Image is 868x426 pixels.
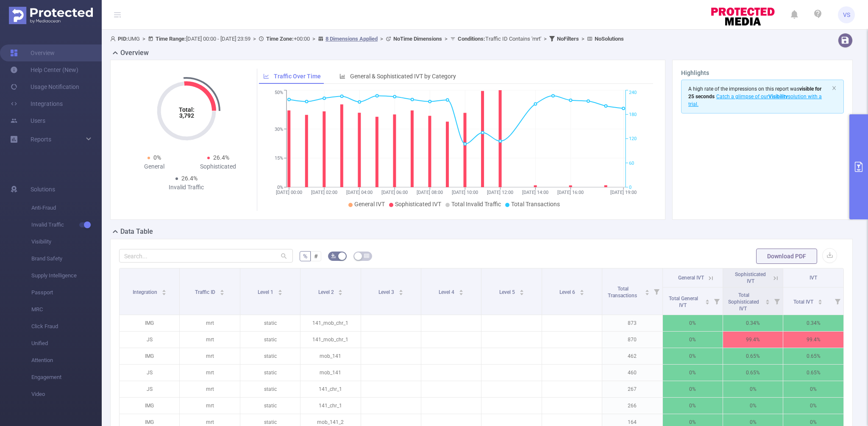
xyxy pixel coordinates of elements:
i: icon: close [832,86,837,91]
i: icon: line-chart [263,73,269,79]
div: Sort [519,288,524,293]
p: 873 [602,315,662,331]
u: 8 Dimensions Applied [325,36,378,42]
tspan: 180 [629,112,637,117]
i: icon: caret-down [705,301,710,304]
i: icon: caret-up [220,288,225,291]
b: PID: [118,36,128,42]
div: Invalid Traffic [154,183,218,192]
span: Total Sophisticated IVT [728,292,759,312]
span: Total IVT [793,299,815,305]
i: icon: caret-up [338,288,343,291]
i: Filter menu [711,288,723,315]
h2: Data Table [120,227,153,237]
div: General [122,162,186,171]
div: Sophisticated [186,162,250,171]
div: Sort [705,298,710,303]
p: IMG [120,315,179,331]
span: > [310,36,318,42]
p: 870 [602,332,662,348]
span: Solutions [31,181,55,198]
h3: Highlights [681,69,844,77]
b: Conditions : [458,36,485,42]
p: IMG [120,398,179,414]
span: General & Sophisticated IVT by Category [350,73,456,80]
span: Sophisticated IVT [735,271,766,284]
span: Level 5 [499,289,516,295]
tspan: [DATE] 08:00 [417,190,443,195]
span: General IVT [678,275,704,281]
span: Attention [31,352,102,369]
span: Brand Safety [31,250,102,267]
p: static [240,365,300,381]
span: UMG [DATE] 00:00 - [DATE] 23:59 +00:00 [110,36,624,42]
p: 0.65% [723,365,783,381]
tspan: 0 [629,185,632,190]
i: icon: caret-up [278,288,282,291]
p: 99.4% [723,332,783,348]
p: 0% [663,332,723,348]
span: A high rate of the impressions on this report [688,86,789,92]
p: JS [120,381,179,397]
span: Unified [31,335,102,352]
i: icon: caret-down [519,292,524,294]
p: 0.65% [783,365,843,381]
i: icon: caret-down [459,292,464,294]
div: Sort [278,288,283,293]
p: 0.65% [783,348,843,364]
span: Video [31,386,102,403]
div: Sort [161,288,167,293]
p: mob_141 [300,348,360,364]
span: Passport [31,284,102,301]
i: Filter menu [771,288,783,315]
tspan: [DATE] 06:00 [381,190,408,195]
p: mrt [180,332,239,348]
span: Level 3 [378,289,395,295]
div: Sort [579,288,584,293]
tspan: 240 [629,90,637,96]
span: Total Invalid Traffic [451,201,501,207]
b: No Solutions [595,36,624,42]
span: Traffic Over Time [274,73,321,80]
div: Sort [338,288,343,293]
i: icon: caret-up [765,298,770,301]
p: mrt [180,365,239,381]
span: > [378,36,386,42]
tspan: [DATE] 10:00 [452,190,478,195]
p: JS [120,365,179,381]
tspan: [DATE] 02:00 [311,190,337,195]
i: icon: bar-chart [339,73,345,79]
span: Reports [31,136,51,143]
a: Usage Notification [10,78,79,95]
b: No Time Dimensions [393,36,442,42]
h2: Overview [120,48,149,58]
span: Invalid Traffic [31,216,102,233]
i: icon: bg-colors [331,253,336,258]
a: Overview [10,44,55,61]
b: Time Zone: [266,36,294,42]
span: Total General IVT [669,296,698,308]
span: Level 4 [439,289,456,295]
i: icon: caret-down [765,301,770,304]
p: 0% [663,398,723,414]
span: 26.4% [213,154,229,161]
span: General IVT [354,201,385,207]
i: icon: caret-down [161,292,166,294]
p: 0% [723,398,783,414]
i: icon: caret-up [398,288,403,291]
i: icon: caret-down [579,292,584,294]
p: mrt [180,381,239,397]
div: Sort [645,288,650,293]
i: icon: caret-up [818,298,823,301]
div: Sort [398,288,403,293]
tspan: 60 [629,160,634,166]
a: Reports [31,131,51,148]
i: icon: caret-up [459,288,464,291]
img: Protected Media [9,7,93,24]
p: JS [120,332,179,348]
p: 0.34% [783,315,843,331]
p: 0% [663,315,723,331]
p: static [240,315,300,331]
p: IMG [120,348,179,364]
tspan: Total: [178,106,194,113]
